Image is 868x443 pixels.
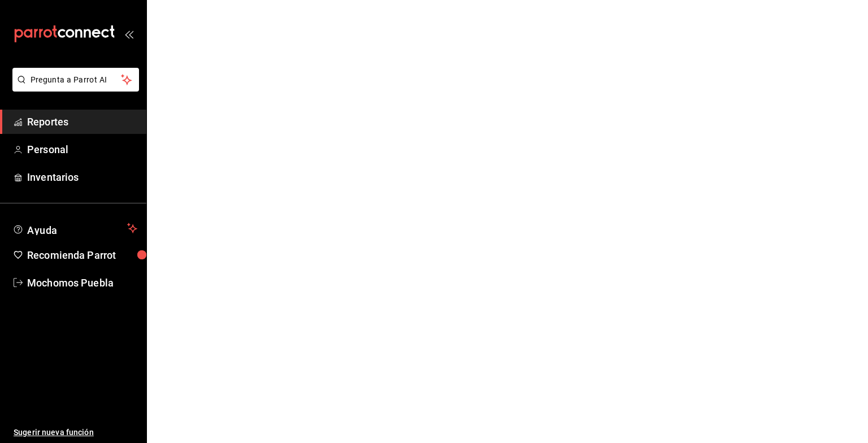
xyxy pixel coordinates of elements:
[14,427,137,438] span: Sugerir nueva función
[8,82,139,94] a: Pregunta a Parrot AI
[27,170,137,185] span: Inventarios
[27,114,137,129] span: Reportes
[124,29,133,38] button: open_drawer_menu
[12,68,139,92] button: Pregunta a Parrot AI
[27,142,137,157] span: Personal
[31,74,121,86] span: Pregunta a Parrot AI
[27,247,137,263] span: Recomienda Parrot
[27,221,123,235] span: Ayuda
[27,275,137,290] span: Mochomos Puebla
